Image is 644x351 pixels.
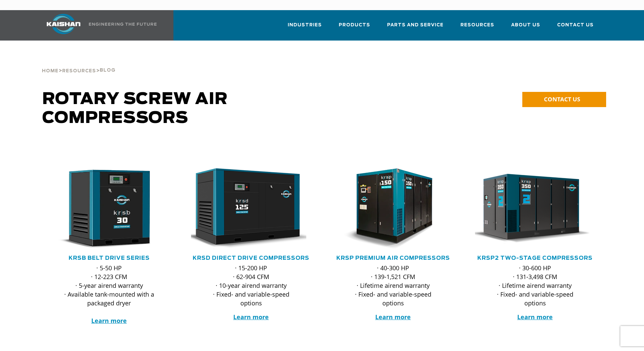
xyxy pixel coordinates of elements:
span: Industries [288,21,322,29]
a: Contact Us [557,16,594,39]
a: CONTACT US [522,92,606,107]
a: Learn more [233,313,269,321]
span: CONTACT US [544,95,580,103]
a: About Us [511,16,540,39]
img: krsb30 [44,168,164,249]
span: Blog [100,68,116,73]
span: Home [42,69,58,73]
div: krsd125 [191,168,311,249]
a: Kaishan USA [38,10,158,41]
img: krsp350 [470,168,590,249]
a: Products [339,16,370,39]
span: Products [339,21,370,29]
img: Engineering the future [89,23,157,26]
span: About Us [511,21,540,29]
span: Resources [460,21,494,29]
a: Home [42,68,58,74]
span: Parts and Service [387,21,444,29]
span: Resources [62,69,96,73]
p: · 15-200 HP · 62-904 CFM · 10-year airend warranty · Fixed- and variable-speed options [205,264,298,307]
a: KRSD Direct Drive Compressors [193,255,309,261]
a: Learn more [517,313,553,321]
a: Industries [288,16,322,39]
a: Parts and Service [387,16,444,39]
a: Learn more [375,313,411,321]
a: Learn more [91,317,127,325]
a: Resources [62,68,96,74]
div: krsb30 [49,168,169,249]
img: krsd125 [186,168,306,249]
img: kaishan logo [38,14,89,34]
span: Rotary Screw Air Compressors [42,91,228,126]
p: · 40-300 HP · 139-1,521 CFM · Lifetime airend warranty · Fixed- and variable-speed options [347,264,440,307]
a: KRSP Premium Air Compressors [336,255,450,261]
p: · 5-50 HP · 12-223 CFM · 5-year airend warranty · Available tank-mounted with a packaged dryer [63,264,156,325]
img: krsp150 [328,168,448,249]
p: · 30-600 HP · 131-3,498 CFM · Lifetime airend warranty · Fixed- and variable-speed options [488,264,582,307]
div: krsp150 [333,168,453,249]
span: Contact Us [557,21,594,29]
a: KRSB Belt Drive Series [69,255,150,261]
div: > > [42,51,116,76]
div: krsp350 [475,168,595,249]
a: KRSP2 Two-Stage Compressors [477,255,593,261]
a: Resources [460,16,494,39]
